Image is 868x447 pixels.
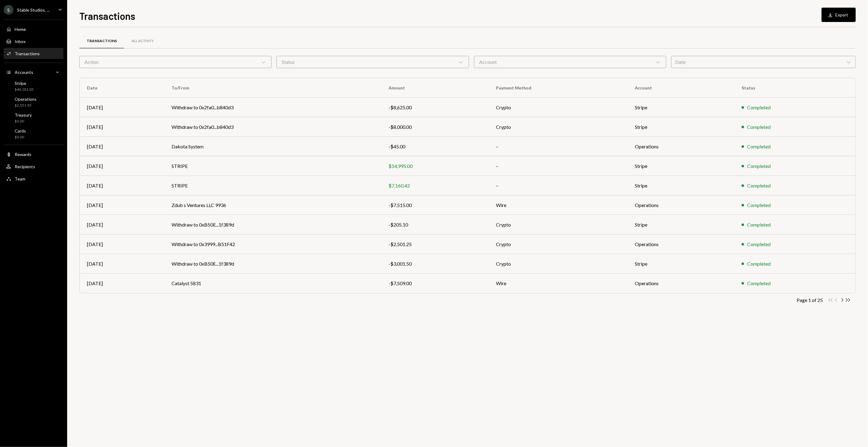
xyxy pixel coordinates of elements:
th: Status [734,78,855,98]
th: Date [80,78,165,98]
a: Operations$2,551.93 [4,95,63,109]
a: All Activity [124,33,161,49]
div: Completed [747,143,771,150]
a: Treasury$0.00 [4,111,63,125]
td: Withdraw to 0x2fa0...b840d3 [165,98,381,117]
div: Stable Studios, ... [17,7,49,13]
div: $2,551.93 [15,103,37,108]
td: Withdraw to 0xB50E...1f389d [165,215,381,234]
div: Completed [747,162,771,170]
div: Completed [747,280,771,287]
div: -$205.10 [389,221,481,228]
div: [DATE] [87,202,157,209]
div: -$7,509.00 [389,280,481,287]
td: Crypto [489,254,627,274]
td: Dakota System [165,137,381,156]
div: Treasury [15,112,32,118]
td: Withdraw to 0x3999...B51F42 [165,234,381,254]
div: [DATE] [87,182,157,189]
div: All Activity [132,38,154,44]
div: $0.00 [15,135,26,140]
div: -$2,501.25 [389,241,481,248]
td: Stripe [627,117,734,137]
td: Crypto [489,98,627,117]
td: – [489,156,627,176]
div: $0.00 [15,119,32,124]
td: STRIPE [165,176,381,195]
a: Stripe$46,181.02 [4,79,63,93]
th: Account [627,78,734,98]
div: Page 1 of 25 [797,297,823,303]
div: Home [15,27,26,32]
div: Operations [15,96,37,102]
td: Zdub s Ventures LLC 9936 [165,195,381,215]
td: Wire [489,274,627,293]
div: -$3,001.50 [389,260,481,267]
td: Operations [627,274,734,293]
a: Recipients [4,161,63,172]
div: Rewards [15,152,31,157]
div: -$8,625.00 [389,104,481,111]
div: [DATE] [87,280,157,287]
div: -$8,000.00 [389,123,481,131]
a: Rewards [4,149,63,160]
div: Completed [747,202,771,209]
div: Completed [747,221,771,228]
th: Payment Method [489,78,627,98]
td: Wire [489,195,627,215]
div: $14,995.00 [389,162,481,170]
a: Home [4,24,63,35]
div: Transactions [87,38,117,44]
a: Transactions [79,33,124,49]
div: Completed [747,104,771,111]
div: Completed [747,123,771,131]
div: [DATE] [87,162,157,170]
div: Inbox [15,39,26,44]
div: Stripe [15,81,34,86]
td: Operations [627,137,734,156]
h1: Transactions [79,10,135,22]
div: Team [15,176,25,181]
td: – [489,137,627,156]
div: [DATE] [87,241,157,248]
td: Withdraw to 0xB50E...1f389d [165,254,381,274]
div: Accounts [15,70,33,75]
td: Stripe [627,176,734,195]
td: Operations [627,234,734,254]
a: Transactions [4,48,63,59]
td: – [489,176,627,195]
div: $7,160.42 [389,182,481,189]
div: Action [79,56,272,68]
td: Stripe [627,254,734,274]
div: Account [474,56,666,68]
div: Date [671,56,856,68]
div: $46,181.02 [15,87,34,92]
div: [DATE] [87,123,157,131]
div: S [4,5,13,15]
div: Cards [15,128,26,133]
td: Stripe [627,156,734,176]
td: Withdraw to 0x2fa0...b840d3 [165,117,381,137]
div: Completed [747,182,771,189]
div: Completed [747,260,771,267]
button: Export [822,8,856,22]
td: Catalyst 5831 [165,274,381,293]
div: -$7,515.00 [389,202,481,209]
div: [DATE] [87,260,157,267]
div: [DATE] [87,143,157,150]
td: Operations [627,195,734,215]
td: Crypto [489,215,627,234]
div: Recipients [15,164,35,169]
td: STRIPE [165,156,381,176]
th: Amount [381,78,489,98]
td: Stripe [627,98,734,117]
div: Completed [747,241,771,248]
th: To/From [165,78,381,98]
td: Crypto [489,234,627,254]
div: [DATE] [87,104,157,111]
div: [DATE] [87,221,157,228]
td: Crypto [489,117,627,137]
div: Status [277,56,469,68]
a: Cards$0.00 [4,126,63,141]
a: Accounts [4,67,63,78]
